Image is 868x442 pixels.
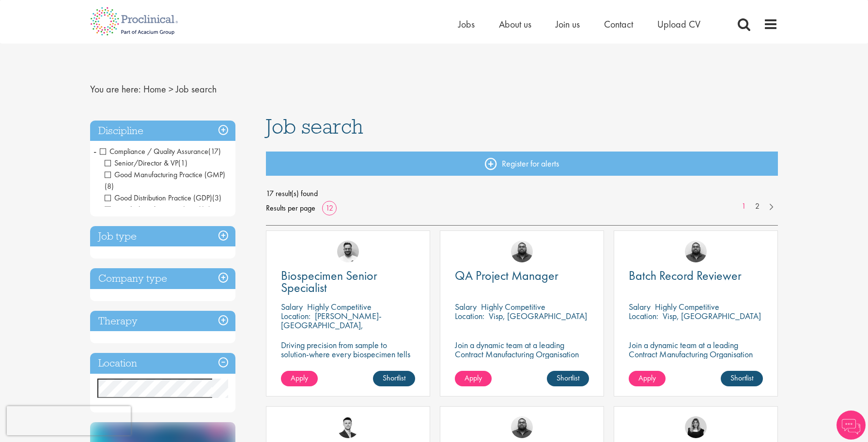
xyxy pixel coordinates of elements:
[169,83,173,95] span: >
[455,371,492,386] a: Apply
[266,201,315,215] span: Results per page
[455,301,477,312] span: Salary
[455,340,589,377] p: Join a dynamic team at a leading Contract Manufacturing Organisation and contribute to groundbrea...
[455,267,558,284] span: QA Project Manager
[281,371,318,386] a: Apply
[499,18,531,30] a: About us
[604,18,633,30] a: Contact
[266,113,363,139] span: Job search
[208,146,221,156] span: (17)
[655,301,719,312] p: Highly Competitive
[685,416,707,438] img: Molly Colclough
[455,310,484,321] span: Location:
[105,169,225,180] span: Good Manufacturing Practice (GMP)
[266,186,778,201] span: 17 result(s) found
[90,121,235,141] h3: Discipline
[629,371,666,386] a: Apply
[90,268,235,289] h3: Company type
[481,301,545,312] p: Highly Competitive
[750,201,764,212] a: 2
[307,301,372,312] p: Highly Competitive
[629,310,658,321] span: Location:
[281,301,303,312] span: Salary
[105,193,212,203] span: Good Distribution Practice (GDP)
[281,310,310,321] span: Location:
[281,267,377,296] span: Biospecimen Senior Specialist
[105,158,178,168] span: Senior/Director & VP
[663,310,761,321] p: Visp, [GEOGRAPHIC_DATA]
[90,353,235,374] h3: Location
[629,340,763,377] p: Join a dynamic team at a leading Contract Manufacturing Organisation and contribute to groundbrea...
[837,411,866,440] img: Chatbot
[657,18,700,30] a: Upload CV
[638,373,656,383] span: Apply
[178,158,187,168] span: (1)
[458,18,475,30] a: Jobs
[281,310,382,340] p: [PERSON_NAME]-[GEOGRAPHIC_DATA], [GEOGRAPHIC_DATA]
[322,203,337,213] a: 12
[7,406,131,435] iframe: reCAPTCHA
[489,310,587,321] p: Visp, [GEOGRAPHIC_DATA]
[465,373,482,383] span: Apply
[105,204,201,214] span: Good Clinical Practice (GCP)
[266,152,778,176] a: Register for alerts
[511,241,533,262] img: Ashley Bennett
[90,311,235,332] h3: Therapy
[105,181,114,191] span: (8)
[547,371,589,386] a: Shortlist
[629,301,651,312] span: Salary
[93,144,96,158] span: -
[556,18,580,30] a: Join us
[291,373,308,383] span: Apply
[455,270,589,282] a: QA Project Manager
[337,416,359,438] img: Joshua Godden
[511,416,533,438] img: Ashley Bennett
[105,193,221,203] span: Good Distribution Practice (GDP)
[629,270,763,282] a: Batch Record Reviewer
[337,241,359,262] img: Emile De Beer
[281,270,415,294] a: Biospecimen Senior Specialist
[90,226,235,247] h3: Job type
[90,83,141,95] span: You are here:
[143,83,166,95] a: breadcrumb link
[212,193,221,203] span: (3)
[105,169,225,191] span: Good Manufacturing Practice (GMP)
[685,241,707,262] img: Ashley Bennett
[629,267,742,284] span: Batch Record Reviewer
[721,371,763,386] a: Shortlist
[100,146,221,156] span: Compliance / Quality Assurance
[176,83,217,95] span: Job search
[105,204,211,214] span: Good Clinical Practice (GCP)
[737,201,751,212] a: 1
[201,204,211,214] span: (5)
[373,371,415,386] a: Shortlist
[105,158,187,168] span: Senior/Director & VP
[281,340,415,368] p: Driving precision from sample to solution-where every biospecimen tells a story of innovation.
[100,146,208,156] span: Compliance / Quality Assurance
